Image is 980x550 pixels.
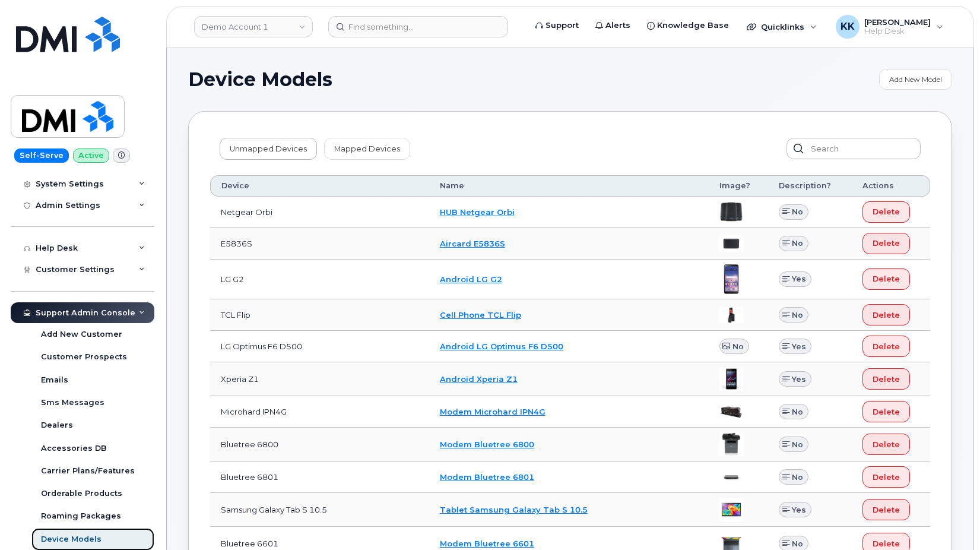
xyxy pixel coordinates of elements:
[210,396,429,428] td: Microhard IPN4G
[792,273,806,285] span: Yes
[210,493,429,527] td: Samsung Galaxy Tab S 10.5
[873,472,900,483] span: Delete
[324,138,410,159] a: Mapped Devices
[719,404,743,419] img: image20231002-4137094-1lb3fl4.jpeg
[210,197,429,228] td: Netgear Orbi
[440,274,502,284] a: Android LG G2
[792,238,803,249] span: No
[852,175,930,197] th: Actions
[440,505,588,514] a: Tablet Samsung Galaxy Tab S 10.5
[440,407,545,416] a: Modem Microhard IPN4G
[220,138,317,159] a: Unmapped Devices
[719,264,743,294] img: image20231002-4137094-6mbmwn.jpeg
[786,138,921,159] input: Search
[210,462,429,493] td: Bluetree 6801
[440,440,534,449] a: Modem Bluetree 6800
[873,504,900,516] span: Delete
[440,310,521,320] a: Cell Phone TCL Flip
[792,472,803,483] span: No
[862,434,910,455] button: Delete
[210,260,429,299] td: LG G2
[719,469,743,485] img: image20231002-4137094-1md6p5u.jpeg
[719,367,743,391] img: image20231002-4137094-rxixnz.jpeg
[210,362,429,396] td: Xperia Z1
[440,539,534,548] a: Modem Bluetree 6601
[879,69,952,90] a: Add New Model
[792,406,803,418] span: No
[440,472,534,482] a: Modem Bluetree 6801
[873,538,900,549] span: Delete
[732,341,744,352] span: No
[440,207,515,217] a: HUB Netgear Orbi
[719,202,743,222] img: image20231002-4137094-ugjnjr.jpeg
[873,341,900,352] span: Delete
[440,342,563,351] a: Android LG Optimus F6 D500
[440,374,518,384] a: Android Xperia Z1
[792,439,803,450] span: No
[873,273,900,285] span: Delete
[862,304,910,325] button: Delete
[873,206,900,217] span: Delete
[862,268,910,290] button: Delete
[792,504,806,516] span: Yes
[792,309,803,321] span: No
[873,309,900,321] span: Delete
[792,341,806,352] span: Yes
[719,307,743,323] img: image20231002-4137094-88okhv.jpeg
[719,498,743,521] img: image20231002-4137094-1roxo0z.jpeg
[792,206,803,217] span: No
[873,406,900,418] span: Delete
[873,374,900,385] span: Delete
[792,374,806,385] span: Yes
[210,428,429,462] td: Bluetree 6800
[719,235,743,251] img: image20231002-4137094-567khy.jpeg
[210,228,429,260] td: E5836S
[719,432,743,456] img: image20231002-4137094-8a63mw.jpeg
[709,175,768,197] th: Image?
[873,439,900,450] span: Delete
[862,201,910,223] button: Delete
[188,71,332,88] span: Device Models
[440,239,505,248] a: Aircard E5836S
[862,368,910,390] button: Delete
[862,466,910,488] button: Delete
[862,401,910,422] button: Delete
[429,175,709,197] th: Name
[792,538,803,549] span: No
[210,175,429,197] th: Device
[210,331,429,362] td: LG Optimus F6 D500
[768,175,852,197] th: Description?
[873,238,900,249] span: Delete
[862,233,910,254] button: Delete
[210,299,429,331] td: TCL Flip
[862,336,910,357] button: Delete
[862,499,910,520] button: Delete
